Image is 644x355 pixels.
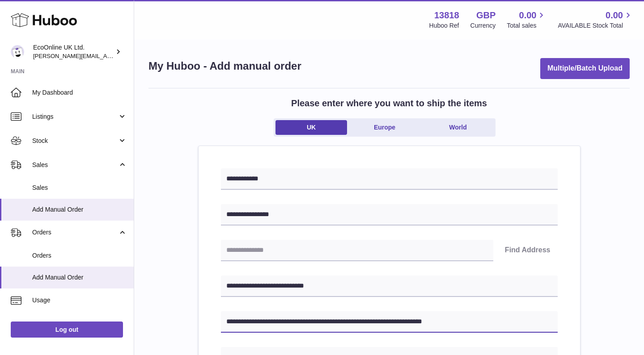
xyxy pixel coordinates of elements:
[470,21,496,30] div: Currency
[434,9,459,21] strong: 13818
[11,45,24,58] img: alex.doherty@ecoonline.com
[11,322,123,338] a: Log out
[32,228,118,237] span: Orders
[422,120,494,135] a: World
[148,59,301,73] h1: My Huboo - Add manual order
[558,9,633,30] a: 0.00 AVAILABLE Stock Total
[32,137,118,145] span: Stock
[32,251,127,260] span: Orders
[275,120,347,135] a: UK
[32,161,118,169] span: Sales
[429,21,459,30] div: Huboo Ref
[32,88,127,97] span: My Dashboard
[540,58,630,79] button: Multiple/Batch Upload
[32,273,127,282] span: Add Manual Order
[32,205,127,214] span: Add Manual Order
[32,296,127,305] span: Usage
[558,21,633,30] span: AVAILABLE Stock Total
[349,120,420,135] a: Europe
[519,9,537,21] span: 0.00
[33,52,227,59] span: [PERSON_NAME][EMAIL_ADDRESS][PERSON_NAME][DOMAIN_NAME]
[476,9,496,21] strong: GBP
[32,184,127,192] span: Sales
[291,97,487,109] h2: Please enter where you want to ship the items
[507,21,547,30] span: Total sales
[32,113,118,121] span: Listings
[606,9,623,21] span: 0.00
[507,9,547,30] a: 0.00 Total sales
[33,43,114,60] div: EcoOnline UK Ltd.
